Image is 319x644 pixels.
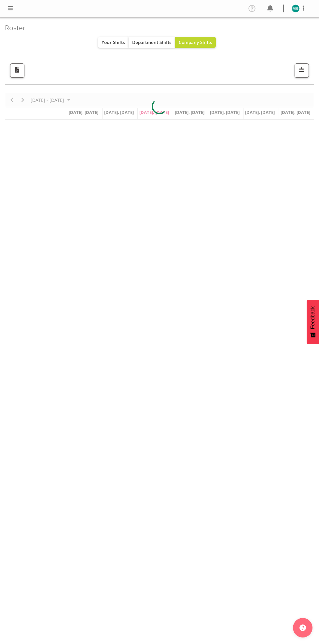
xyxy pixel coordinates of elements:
span: Department Shifts [132,39,172,45]
button: Filter Shifts [295,63,309,78]
button: Department Shifts [129,37,175,48]
button: Your Shifts [98,37,129,48]
span: Feedback [310,306,316,329]
button: Company Shifts [175,37,216,48]
img: help-xxl-2.png [299,624,306,631]
h4: Roster [5,24,309,32]
button: Download a PDF of the roster according to the set date range. [10,63,24,78]
span: Company Shifts [179,39,212,45]
span: Your Shifts [102,39,125,45]
img: min-guo11569.jpg [292,5,299,12]
button: Feedback - Show survey [307,300,319,344]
